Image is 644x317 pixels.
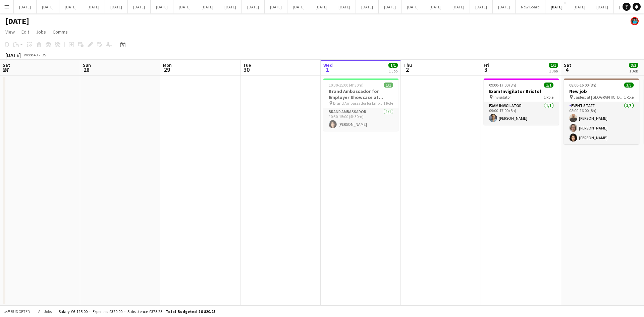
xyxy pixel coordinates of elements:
[564,62,571,68] span: Sat
[404,62,412,68] span: Thu
[574,95,624,100] span: Japfest at [GEOGRAPHIC_DATA]
[53,29,68,35] span: Comms
[388,63,398,68] span: 1/1
[329,83,364,88] span: 10:30-15:00 (4h30m)
[483,66,489,73] span: 3
[564,88,639,94] h3: New job
[389,68,397,73] div: 1 Job
[50,28,70,36] a: Comms
[447,0,470,13] button: [DATE]
[484,62,489,68] span: Fri
[5,29,15,35] span: View
[631,17,639,25] app-user-avatar: Oscar Peck
[544,83,553,88] span: 1/1
[384,83,393,88] span: 1/1
[5,52,21,58] div: [DATE]
[484,88,559,94] h3: Exam Invigilator Bristol
[14,0,37,13] button: [DATE]
[33,28,49,36] a: Jobs
[401,0,424,13] button: [DATE]
[3,62,10,68] span: Sat
[484,102,559,125] app-card-role: Exam Invigilator1/109:00-17:00 (8h)[PERSON_NAME]
[333,101,383,106] span: Brand Ambassador for Employer Showcase at [GEOGRAPHIC_DATA]
[624,83,634,88] span: 3/3
[629,63,638,68] span: 3/3
[42,52,48,57] div: BST
[36,29,46,35] span: Jobs
[243,62,251,68] span: Tue
[82,66,91,73] span: 28
[323,78,398,131] app-job-card: 10:30-15:00 (4h30m)1/1Brand Ambassador for Employer Showcase at [GEOGRAPHIC_DATA] Brand Ambassado...
[489,83,516,88] span: 09:00-17:00 (8h)
[21,29,29,35] span: Edit
[323,62,333,68] span: Wed
[614,0,637,13] button: [DATE]
[629,68,638,73] div: 1 Job
[219,0,242,13] button: [DATE]
[323,108,398,131] app-card-role: Brand Ambassador1/110:30-15:00 (4h30m)[PERSON_NAME]
[333,0,356,13] button: [DATE]
[516,0,545,13] button: New Board
[163,62,172,68] span: Mon
[424,0,447,13] button: [DATE]
[173,0,196,13] button: [DATE]
[356,0,379,13] button: [DATE]
[242,66,251,73] span: 30
[5,16,29,26] h1: [DATE]
[544,95,553,100] span: 1 Role
[59,0,82,13] button: [DATE]
[82,0,105,13] button: [DATE]
[569,83,596,88] span: 08:00-16:00 (8h)
[83,62,91,68] span: Sun
[196,0,219,13] button: [DATE]
[549,68,558,73] div: 1 Job
[323,88,398,100] h3: Brand Ambassador for Employer Showcase at [GEOGRAPHIC_DATA]
[166,309,215,314] span: Total Budgeted £6 820.25
[493,95,511,100] span: Invigilator
[549,63,558,68] span: 1/1
[322,66,333,73] span: 1
[37,309,53,314] span: All jobs
[470,0,493,13] button: [DATE]
[19,28,32,36] a: Edit
[493,0,516,13] button: [DATE]
[624,95,634,100] span: 1 Role
[379,0,401,13] button: [DATE]
[151,0,173,13] button: [DATE]
[3,28,17,36] a: View
[287,0,310,13] button: [DATE]
[402,66,412,73] span: 2
[563,66,571,73] span: 4
[105,0,128,13] button: [DATE]
[564,102,639,144] app-card-role: Event Staff3/308:00-16:00 (8h)[PERSON_NAME][PERSON_NAME][PERSON_NAME]
[2,66,10,73] span: 27
[484,78,559,125] app-job-card: 09:00-17:00 (8h)1/1Exam Invigilator Bristol Invigilator1 RoleExam Invigilator1/109:00-17:00 (8h)[...
[568,0,591,13] button: [DATE]
[310,0,333,13] button: [DATE]
[11,309,30,314] span: Budgeted
[128,0,151,13] button: [DATE]
[162,66,172,73] span: 29
[591,0,614,13] button: [DATE]
[265,0,287,13] button: [DATE]
[383,101,393,106] span: 1 Role
[564,78,639,144] app-job-card: 08:00-16:00 (8h)3/3New job Japfest at [GEOGRAPHIC_DATA]1 RoleEvent Staff3/308:00-16:00 (8h)[PERSO...
[3,308,31,315] button: Budgeted
[59,309,215,314] div: Salary £6 125.00 + Expenses £320.00 + Subsistence £375.25 =
[37,0,59,13] button: [DATE]
[22,52,39,57] span: Week 40
[242,0,265,13] button: [DATE]
[545,0,568,13] button: [DATE]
